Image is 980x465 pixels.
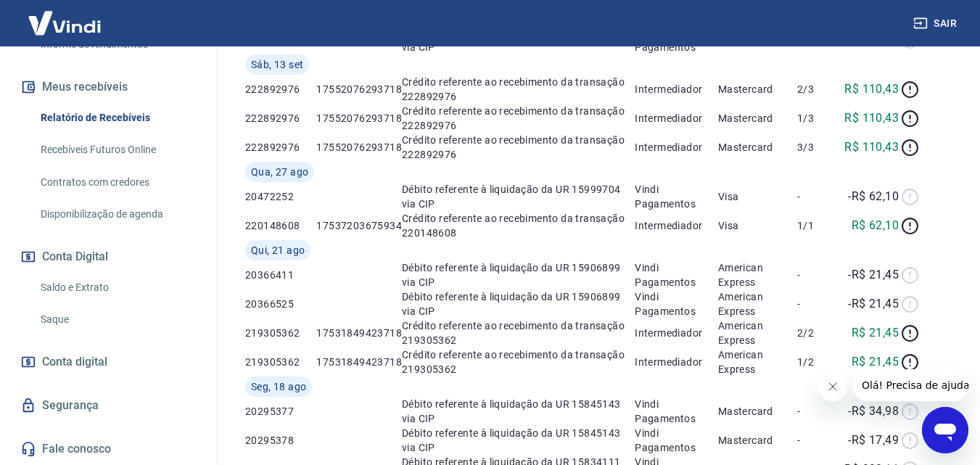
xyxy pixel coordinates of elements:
[316,111,402,125] p: 17552076293718
[402,260,635,289] p: Débito referente à liquidação da UR 15906899 via CIP
[245,189,316,204] p: 20472252
[718,140,797,155] p: Mastercard
[718,404,797,419] p: Mastercard
[844,110,899,127] p: R$ 110,43
[635,289,718,318] p: Vindi Pagamentos
[718,260,797,289] p: American Express
[251,243,305,258] span: Qui, 21 ago
[848,432,899,449] p: -R$ 17,49
[852,353,899,371] p: R$ 21,45
[42,352,107,372] span: Conta digital
[797,218,840,233] p: 1/1
[797,82,840,96] p: 2/3
[316,140,402,155] p: 17552076293718
[797,297,840,311] p: -
[635,426,718,455] p: Vindi Pagamentos
[316,355,402,369] p: 17531849423718
[635,140,718,155] p: Intermediador
[17,71,199,103] button: Meus recebíveis
[718,433,797,448] p: Mastercard
[852,324,899,342] p: R$ 21,45
[402,347,635,376] p: Crédito referente ao recebimento da transação 219305362
[910,10,963,37] button: Sair
[718,111,797,125] p: Mastercard
[245,297,316,311] p: 20366525
[245,433,316,448] p: 20295378
[251,379,306,394] span: Seg, 18 ago
[316,218,402,233] p: 17537203675934
[17,433,199,465] a: Fale conosco
[635,111,718,125] p: Intermediador
[17,241,199,273] button: Conta Digital
[848,188,899,205] p: -R$ 62,10
[797,404,840,419] p: -
[797,111,840,125] p: 1/3
[718,189,797,204] p: Visa
[797,268,840,282] p: -
[797,189,840,204] p: -
[635,326,718,340] p: Intermediador
[9,10,122,22] span: Olá! Precisa de ajuda?
[853,369,968,401] iframe: Mensagem da empresa
[844,81,899,98] p: R$ 110,43
[797,140,840,155] p: 3/3
[35,273,199,303] a: Saldo e Extrato
[402,397,635,426] p: Débito referente à liquidação da UR 15845143 via CIP
[245,111,316,125] p: 222892976
[402,211,635,240] p: Crédito referente ao recebimento da transação 220148608
[852,217,899,234] p: R$ 62,10
[35,103,199,133] a: Relatório de Recebíveis
[316,82,402,96] p: 17552076293718
[848,266,899,284] p: -R$ 21,45
[635,182,718,211] p: Vindi Pagamentos
[718,82,797,96] p: Mastercard
[316,326,402,340] p: 17531849423718
[251,57,303,72] span: Sáb, 13 set
[402,182,635,211] p: Débito referente à liquidação da UR 15999704 via CIP
[245,326,316,340] p: 219305362
[17,1,112,45] img: Vindi
[35,168,199,197] a: Contratos com credores
[245,140,316,155] p: 222892976
[635,355,718,369] p: Intermediador
[35,135,199,165] a: Recebíveis Futuros Online
[402,133,635,162] p: Crédito referente ao recebimento da transação 222892976
[245,404,316,419] p: 20295377
[718,289,797,318] p: American Express
[402,75,635,104] p: Crédito referente ao recebimento da transação 222892976
[922,407,968,453] iframe: Botão para abrir a janela de mensagens
[635,218,718,233] p: Intermediador
[844,139,899,156] p: R$ 110,43
[402,426,635,455] p: Débito referente à liquidação da UR 15845143 via CIP
[402,104,635,133] p: Crédito referente ao recebimento da transação 222892976
[848,403,899,420] p: -R$ 34,98
[718,318,797,347] p: American Express
[402,289,635,318] p: Débito referente à liquidação da UR 15906899 via CIP
[635,260,718,289] p: Vindi Pagamentos
[35,199,199,229] a: Disponibilização de agenda
[718,347,797,376] p: American Express
[797,355,840,369] p: 1/2
[245,82,316,96] p: 222892976
[635,82,718,96] p: Intermediador
[245,355,316,369] p: 219305362
[818,372,847,401] iframe: Fechar mensagem
[245,268,316,282] p: 20366411
[245,218,316,233] p: 220148608
[17,390,199,421] a: Segurança
[848,295,899,313] p: -R$ 21,45
[17,346,199,378] a: Conta digital
[718,218,797,233] p: Visa
[402,318,635,347] p: Crédito referente ao recebimento da transação 219305362
[797,326,840,340] p: 2/2
[35,305,199,334] a: Saque
[635,397,718,426] p: Vindi Pagamentos
[797,433,840,448] p: -
[251,165,308,179] span: Qua, 27 ago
